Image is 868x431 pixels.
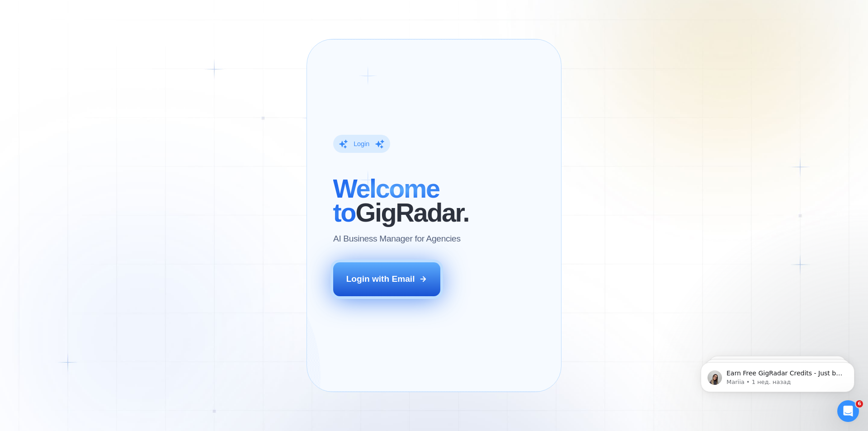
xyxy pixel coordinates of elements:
button: Login with Email [333,262,441,296]
span: 6 [856,400,863,407]
p: AI Business Manager for Agencies [333,233,461,245]
iframe: Intercom notifications сообщение [687,343,868,407]
div: Login [354,140,369,148]
div: Login with Email [346,273,415,285]
h2: ‍ GigRadar. [333,177,469,225]
span: Welcome to [333,174,439,227]
iframe: Intercom live chat [837,400,859,422]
